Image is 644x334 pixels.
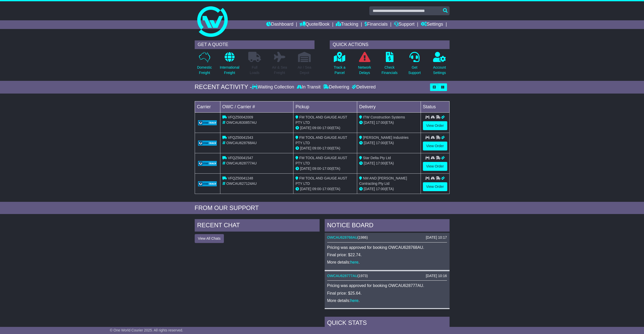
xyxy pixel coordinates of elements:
[228,135,253,140] span: VFQZ50041543
[364,141,375,145] span: [DATE]
[220,101,293,112] td: OWC / Carrier #
[421,101,449,112] td: Status
[327,252,447,257] p: Final price: $22.74.
[228,115,253,119] span: VFQZ50042009
[228,156,253,160] span: VFQZ50041547
[359,161,419,166] div: (ETA)
[195,40,315,49] div: GET A QUOTE
[364,161,375,165] span: [DATE]
[327,274,358,278] a: OWCAU628777AU
[226,141,257,145] span: OWCAU628768AU
[195,234,224,243] button: View All Chats
[363,115,405,119] span: ITW Construction Systems
[359,140,419,146] div: (ETA)
[226,181,257,186] span: OWCAU627124AU
[298,65,311,75] p: Air / Sea Depot
[248,65,261,75] p: Full Loads
[322,84,351,90] div: Delivering
[195,219,320,233] div: RECENT CHAT
[363,135,409,140] span: [PERSON_NAME] Industries
[197,65,212,75] p: Domestic Freight
[334,65,345,75] p: Track a Parcel
[295,146,355,151] div: - (ETA)
[382,65,398,75] p: Check Financials
[359,120,419,125] div: (ETA)
[350,298,358,303] a: here
[381,52,398,78] a: CheckFinancials
[195,101,220,112] td: Carrier
[350,260,358,264] a: here
[295,166,355,171] div: - (ETA)
[220,65,239,75] p: International Freight
[433,52,446,78] a: AccountSettings
[293,101,357,112] td: Pickup
[327,235,447,240] div: ( )
[376,141,385,145] span: 17:00
[365,20,388,29] a: Financials
[426,235,447,240] div: [DATE] 10:17
[363,156,391,160] span: Star Delta Pty Ltd
[220,52,240,78] a: InternationalFreight
[351,84,376,90] div: Delivered
[327,260,447,265] p: More details: .
[376,187,385,191] span: 17:00
[357,101,421,112] td: Delivery
[300,146,311,150] span: [DATE]
[300,187,311,191] span: [DATE]
[359,176,407,186] span: NM AND [PERSON_NAME] Contracting Pty Ltd
[376,120,385,125] span: 17:00
[198,161,217,166] img: GetCarrierServiceLogo
[195,204,450,212] div: FROM OUR SUPPORT
[408,65,421,75] p: Get Support
[322,166,331,171] span: 17:00
[266,20,293,29] a: Dashboard
[197,52,212,78] a: DomesticFreight
[327,274,447,278] div: ( )
[226,161,257,165] span: OWCAU628777AU
[327,283,447,288] p: Pricing was approved for booking OWCAU628777AU.
[423,142,447,150] a: View Order
[364,120,375,125] span: [DATE]
[195,83,252,91] div: RECENT ACTIVITY -
[327,245,447,250] p: Pricing was approved for booking OWCAU628768AU.
[359,235,367,239] span: 1986
[300,166,311,171] span: [DATE]
[295,156,347,165] span: FM TOOL AND GAUGE AUST PTY LTD
[312,146,321,150] span: 09:00
[327,298,447,303] p: More details: .
[295,176,347,186] span: FM TOOL AND GAUGE AUST PTY LTD
[226,120,257,125] span: OWCAU630857AU
[198,181,217,186] img: GetCarrierServiceLogo
[327,291,447,296] p: Final price: $25.64.
[433,65,446,75] p: Account Settings
[295,186,355,192] div: - (ETA)
[423,162,447,171] a: View Order
[312,126,321,130] span: 09:00
[358,65,371,75] p: Network Delays
[322,126,331,130] span: 17:00
[295,84,322,90] div: In Transit
[330,40,450,49] div: QUICK ACTIONS
[312,166,321,171] span: 09:00
[423,182,447,191] a: View Order
[423,121,447,130] a: View Order
[334,52,346,78] a: Track aParcel
[359,274,367,278] span: 1973
[325,219,450,233] div: NOTICE BOARD
[421,20,443,29] a: Settings
[426,274,447,278] div: [DATE] 10:16
[295,125,355,131] div: - (ETA)
[325,317,450,330] div: Quick Stats
[322,146,331,150] span: 17:00
[228,176,253,180] span: VFQZ50041248
[394,20,415,29] a: Support
[110,328,183,332] span: © One World Courier 2025. All rights reserved.
[327,235,358,239] a: OWCAU628768AU
[358,52,371,78] a: NetworkDelays
[295,115,347,125] span: FM TOOL AND GAUGE AUST PTY LTD
[300,20,329,29] a: Quote/Book
[272,65,287,75] p: Air & Sea Freight
[322,187,331,191] span: 17:00
[359,186,419,192] div: (ETA)
[198,120,217,125] img: GetCarrierServiceLogo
